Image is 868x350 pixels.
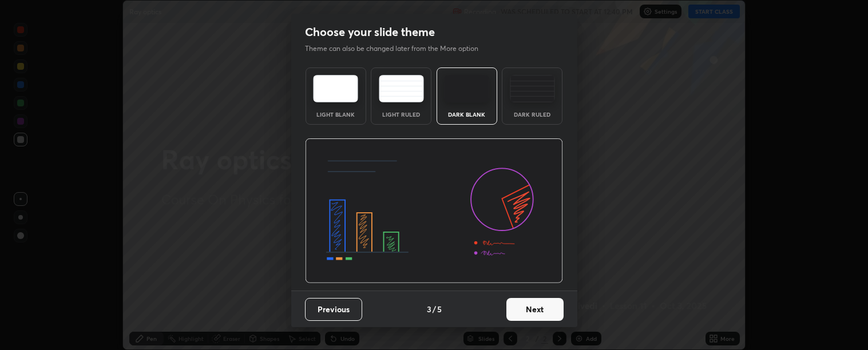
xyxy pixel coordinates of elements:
[444,112,490,117] div: Dark Blank
[313,112,359,117] div: Light Blank
[433,303,436,315] h4: /
[305,298,362,321] button: Previous
[379,75,424,102] img: lightRuledTheme.5fabf969.svg
[427,303,431,315] h4: 3
[305,43,490,54] p: Theme can also be changed later from the More option
[506,298,564,321] button: Next
[305,138,563,284] img: darkThemeBanner.d06ce4a2.svg
[305,25,435,39] h2: Choose your slide theme
[444,75,489,102] img: darkTheme.f0cc69e5.svg
[313,75,358,102] img: lightTheme.e5ed3b09.svg
[509,112,555,117] div: Dark Ruled
[378,112,424,117] div: Light Ruled
[437,303,442,315] h4: 5
[510,75,555,102] img: darkRuledTheme.de295e13.svg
